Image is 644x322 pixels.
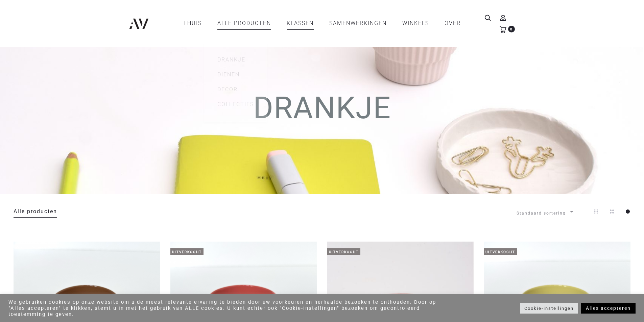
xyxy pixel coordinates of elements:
font: KLASSEN [287,20,314,26]
a: Alle producten [217,18,271,29]
font: Uitverkocht [485,250,515,254]
span: Standaard sortering [517,208,573,215]
font: 0 [510,27,513,31]
a: Thuis [183,18,202,29]
font: Uitverkocht [329,250,359,254]
font: Drankje [217,56,245,63]
a: Alle producten [14,208,57,215]
font: OVER [445,20,461,26]
font: SAMENWERKINGEN [329,20,387,26]
a: Decor [217,85,254,94]
a: Dienen [217,71,254,79]
font: Dienen [217,71,240,78]
a: Collecties [217,100,254,108]
font: Uitverkocht [172,250,202,254]
font: Standaard sortering [517,211,566,216]
a: Cookie-instellingen [520,303,578,314]
font: DRANKJE [253,90,391,126]
font: Decor [217,86,238,93]
span: Standaard sortering [517,208,573,219]
font: Cookie-instellingen [524,306,574,311]
font: Alles accepteren [586,305,631,311]
a: 0 [500,26,506,32]
a: OVER [445,18,461,29]
a: Alles accepteren [581,303,636,314]
a: KLASSEN [287,18,314,29]
font: Thuis [183,20,202,26]
font: We gebruiken cookies op onze website om u de meest relevante ervaring te bieden door uw voorkeure... [8,299,436,317]
a: WINKELS [402,18,429,29]
font: Collecties [217,101,254,107]
font: WINKELS [402,20,429,26]
a: Drankje [217,56,254,64]
font: Alle producten [217,20,271,26]
a: SAMENWERKINGEN [329,18,387,29]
